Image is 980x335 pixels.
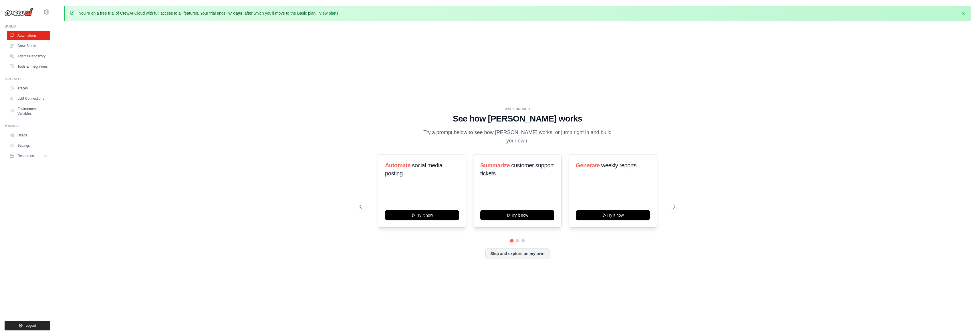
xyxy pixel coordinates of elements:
[7,104,50,118] a: Environment Variables
[7,94,50,103] a: LLM Connections
[485,248,549,259] button: Skip and explore on my own
[7,62,50,71] a: Tools & Integrations
[25,323,36,328] span: Logout
[360,113,675,124] h1: See how [PERSON_NAME] works
[385,210,459,220] button: Try it now
[79,10,340,16] p: You're on a free trial of CrewAI Cloud with full access to all features. Your trial ends in , aft...
[7,151,50,160] button: Resources
[480,162,510,169] span: Summarize
[7,141,50,150] a: Settings
[5,321,50,330] button: Logout
[480,162,554,177] span: customer support tickets
[7,84,50,93] a: Traces
[7,41,50,50] a: Crew Studio
[576,162,600,169] span: Generate
[5,124,50,128] div: Manage
[421,128,614,145] p: Try a prompt below to see how [PERSON_NAME] works, or jump right in and build your own.
[5,77,50,81] div: Operate
[17,154,34,158] span: Resources
[5,24,50,29] div: Build
[230,11,242,15] strong: 7 days
[7,131,50,140] a: Usage
[385,162,443,177] span: social media posting
[319,11,338,15] a: View plans
[480,210,554,220] button: Try it now
[601,162,636,169] span: weekly reports
[385,162,410,169] span: Automate
[7,31,50,40] a: Automations
[7,52,50,61] a: Agents Repository
[576,210,650,220] button: Try it now
[360,107,675,111] div: WALKTHROUGH
[5,8,33,16] img: Logo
